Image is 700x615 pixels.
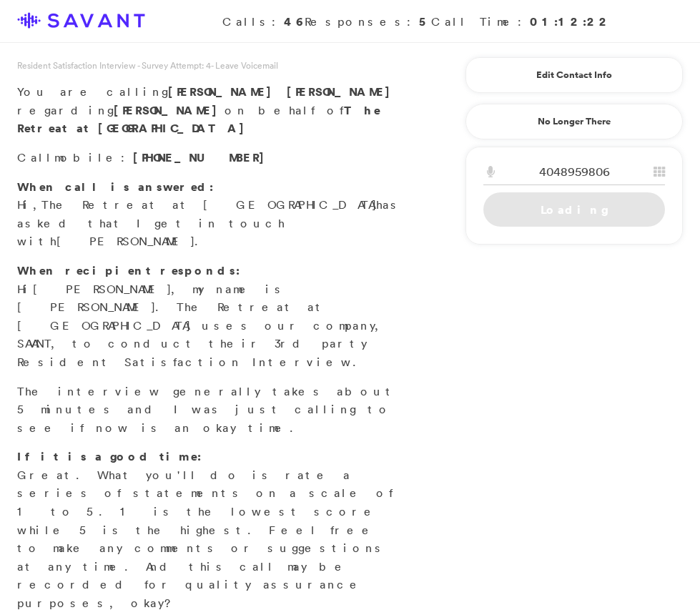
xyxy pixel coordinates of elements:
a: No Longer There [465,104,683,139]
span: [PERSON_NAME] [287,84,398,99]
strong: 01:12:22 [530,14,611,29]
strong: [PERSON_NAME] [114,102,225,118]
p: Great. What you'll do is rate a series of statements on a scale of 1 to 5. 1 is the lowest score ... [17,448,411,612]
p: The interview generally takes about 5 minutes and I was just calling to see if now is an okay time. [17,383,411,438]
a: Edit Contact Info [483,64,665,87]
strong: When call is answered: [17,179,214,195]
span: [PERSON_NAME] [168,84,279,99]
strong: 5 [419,14,431,29]
p: You are calling regarding on behalf of [17,83,411,138]
span: Resident Satisfaction Interview - Survey Attempt: 4 - Leave Voicemail [17,59,278,72]
span: [PHONE_NUMBER] [133,149,272,165]
span: [PERSON_NAME] [56,234,194,248]
p: Call : [17,149,411,167]
strong: If it is a good time: [17,448,202,464]
a: Loading [483,192,665,227]
strong: 46 [284,14,305,29]
p: Hi , my name is [PERSON_NAME]. The Retreat at [GEOGRAPHIC_DATA] uses our company, SAVANT, to cond... [17,262,411,372]
p: Hi, has asked that I get in touch with . [17,178,411,251]
span: [PERSON_NAME] [33,282,171,296]
strong: When recipient responds: [17,262,240,278]
span: The Retreat at [GEOGRAPHIC_DATA] [41,197,376,212]
span: mobile [54,150,121,164]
